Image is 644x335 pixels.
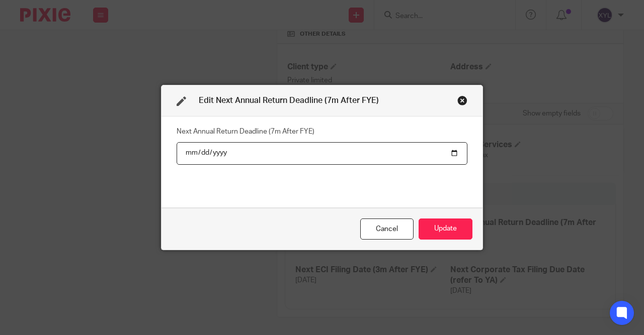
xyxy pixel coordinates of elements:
div: Close this dialog window [457,95,467,105]
button: Update [419,218,472,240]
div: Close this dialog window [360,218,414,240]
input: YYYY-MM-DD [177,142,467,165]
span: Edit Next Annual Return Deadline (7m After FYE) [199,96,379,104]
label: Next Annual Return Deadline (7m After FYE) [177,127,314,137]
